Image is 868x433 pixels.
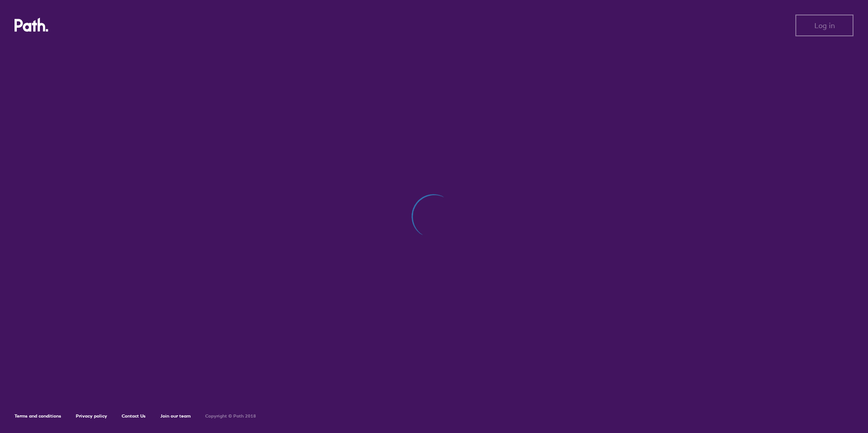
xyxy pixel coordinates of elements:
a: Terms and conditions [15,413,61,419]
a: Contact Us [122,413,146,419]
a: Join our team [160,413,191,419]
button: Log in [795,15,853,36]
a: Privacy policy [76,413,107,419]
span: Log in [814,21,835,30]
h6: Copyright © Path 2018 [205,413,256,419]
